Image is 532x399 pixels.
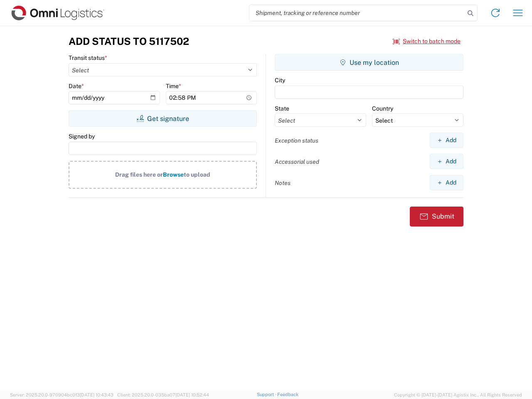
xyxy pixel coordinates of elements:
[275,105,289,112] label: State
[372,105,393,112] label: Country
[166,82,181,90] label: Time
[275,179,291,187] label: Notes
[115,171,163,178] span: Drag files here or
[275,76,285,84] label: City
[69,133,95,140] label: Signed by
[277,392,298,397] a: Feedback
[69,54,107,62] label: Transit status
[430,154,463,169] button: Add
[249,5,465,21] input: Shipment, tracking or reference number
[257,392,278,397] a: Support
[117,392,209,397] span: Client: 2025.20.0-035ba07
[175,392,209,397] span: [DATE] 10:52:44
[394,391,522,399] span: Copyright © [DATE]-[DATE] Agistix Inc., All Rights Reserved
[410,207,463,227] button: Submit
[275,158,319,165] label: Accessorial used
[163,171,184,178] span: Browse
[69,82,84,90] label: Date
[430,175,463,190] button: Add
[275,137,318,144] label: Exception status
[69,110,257,127] button: Get signature
[10,392,113,397] span: Server: 2025.20.0-970904bc0f3
[430,133,463,148] button: Add
[69,35,189,47] h3: Add Status to 5117502
[393,34,461,48] button: Switch to batch mode
[275,54,463,71] button: Use my location
[184,171,210,178] span: to upload
[80,392,113,397] span: [DATE] 10:43:43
